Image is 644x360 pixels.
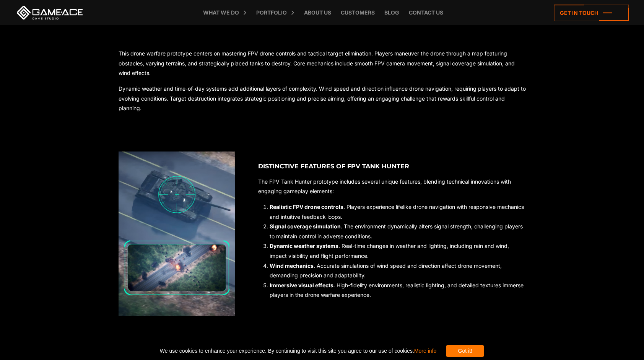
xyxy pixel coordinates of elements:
strong: Dynamic weather systems [270,243,338,249]
p: This drone warfare prototype centers on mastering FPV drone controls and tactical target eliminat... [119,49,526,78]
strong: Signal coverage simulation [270,223,341,230]
strong: Wind mechanics [270,262,314,269]
li: . High-fidelity environments, realistic lighting, and detailed textures immerse players in the dr... [270,280,526,300]
strong: Immersive visual effects [270,282,333,288]
div: Got it! [446,345,484,357]
li: . Players experience lifelike drone navigation with responsive mechanics and intuitive feedback l... [270,202,526,222]
p: The FPV Tank Hunter prototype includes several unique features, blending technical innovations wi... [258,177,526,196]
h3: Distinctive Features of FPV Tank Hunter [258,163,526,170]
a: Get in touch [554,5,629,21]
a: More info [414,348,436,354]
li: . Accurate simulations of wind speed and direction affect drone movement, demanding precision and... [270,261,526,280]
p: Dynamic weather and time-of-day systems add additional layers of complexity. Wind speed and direc... [119,84,526,113]
strong: Realistic FPV drone controls [270,204,343,210]
span: We use cookies to enhance your experience. By continuing to visit this site you agree to our use ... [160,345,436,357]
li: . The environment dynamically alters signal strength, challenging players to maintain control in ... [270,222,526,241]
img: Fpv tank hunter features bg [119,151,235,316]
li: . Real-time changes in weather and lighting, including rain and wind, impact visibility and fligh... [270,241,526,261]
